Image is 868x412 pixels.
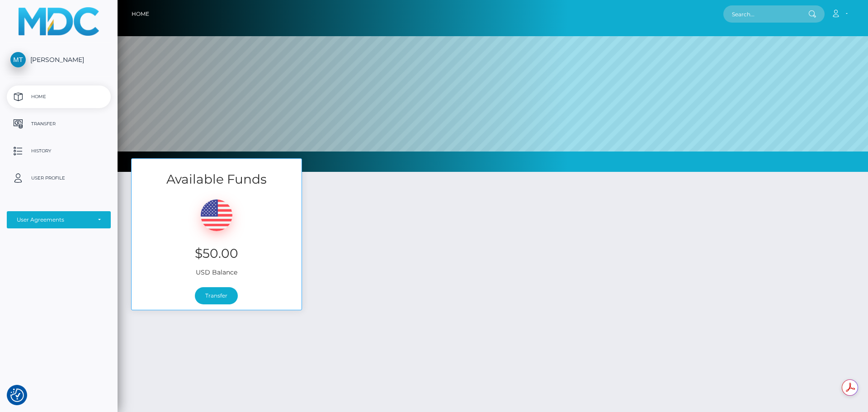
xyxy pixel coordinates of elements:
[195,287,238,304] a: Transfer
[201,199,232,231] img: USD.png
[7,113,111,135] a: Transfer
[10,90,107,104] p: Home
[10,171,107,185] p: User Profile
[132,188,302,282] div: USD Balance
[10,388,24,402] button: Consent Preferences
[17,216,91,223] div: User Agreements
[132,5,149,24] a: Home
[138,245,295,262] h3: $50.00
[7,167,111,189] a: User Profile
[7,56,111,64] span: [PERSON_NAME]
[10,388,24,402] img: Revisit consent button
[7,211,111,228] button: User Agreements
[10,117,107,131] p: Transfer
[7,85,111,108] a: Home
[723,5,808,23] input: Search...
[10,144,107,158] p: History
[7,140,111,162] a: History
[132,170,302,188] h3: Available Funds
[19,7,99,36] img: MassPay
